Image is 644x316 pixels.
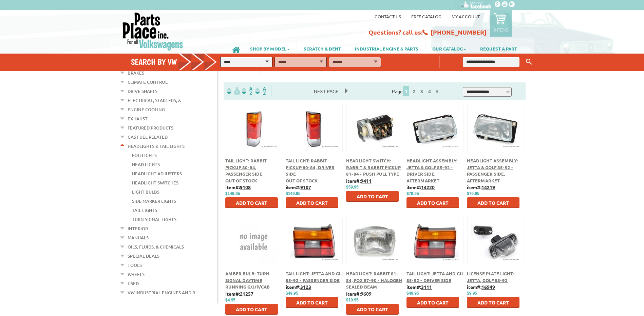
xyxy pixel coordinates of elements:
[493,27,509,33] p: 0 items
[300,284,311,290] u: 3123
[346,191,399,202] button: Add to Cart
[406,271,463,283] a: Tail Light: Jetta and GLI 85-92 - Driver Side
[348,43,425,54] a: INDUSTRIAL ENGINE & PARTS
[467,158,518,183] a: Headlight Assembly: Jetta & Golf 85-92 - Passenger Side, Aftermarket
[375,14,401,19] a: Contact us
[406,191,419,196] span: $79.95
[346,304,399,315] button: Add to Cart
[128,261,142,270] a: Tools
[481,284,495,290] u: 16949
[346,158,401,177] a: Headlight Switch: Rabbit & Rabbit Pickup 81-84 - Push Pull Type
[307,88,345,94] a: Next Page
[286,184,311,190] b: item#:
[128,252,159,260] a: Special Deals
[481,184,495,190] u: 14219
[357,306,388,312] span: Add to Cart
[346,291,372,297] b: item#:
[406,297,459,308] button: Add to Cart
[421,284,432,290] u: 3111
[225,304,278,315] button: Add to Cart
[132,197,176,205] a: Side Marker Lights
[417,299,449,305] span: Add to Cart
[421,184,435,190] u: 14220
[225,298,235,302] span: $4.95
[425,43,473,54] a: OUR CATALOG
[225,197,278,208] button: Add to Cart
[346,271,402,290] a: Headlight: Rabbit 81-84, Fox 87-90 - Halogen Sealed Beam
[128,68,144,77] a: Brakes
[240,291,253,297] u: 21257
[406,291,419,296] span: $49.95
[132,187,159,196] a: Light Bulbs
[128,233,149,242] a: Manuals
[467,271,514,283] a: License Plate Light: Jetta, Golf 88-92
[406,184,435,190] b: item#:
[300,184,311,190] u: 9107
[419,88,425,94] a: 3
[225,191,240,196] span: $149.95
[122,12,184,51] img: Parts Place Inc!
[524,56,534,67] button: Keyword Search
[297,43,348,54] a: SCRATCH & DENT
[467,197,519,208] button: Add to Cart
[128,142,185,151] a: Headlights & Tail Lights
[254,87,267,95] img: Sort by Sales Rank
[406,158,458,183] span: Headlight Assembly: Jetta & Golf 85-92 - Driver Side, Aftermarket
[452,14,480,19] a: My Account
[225,271,270,290] a: Amber Bulb: Turn Signal Daytime Running G/J/P/Cab
[411,88,417,94] a: 2
[128,114,148,123] a: Exhaust
[467,291,477,296] span: $9.95
[286,197,338,208] button: Add to Cart
[128,87,157,96] a: Drive Shafts
[403,86,409,96] span: 1
[406,197,459,208] button: Add to Cart
[286,271,343,283] a: Tail Light: Jetta and GLI 85-92 - Passenger Side
[132,178,178,187] a: Headlight Switches
[361,178,372,184] u: 9411
[417,200,449,206] span: Add to Cart
[467,284,495,290] b: item#:
[225,158,267,177] a: Tail Light: Rabbit Pickup 80-84, Passenger Side
[132,206,157,215] a: Tail Lights
[467,184,495,190] b: item#:
[132,169,182,178] a: Headlight Adjusters
[128,288,198,297] a: VW Industrial Engines and R...
[286,291,298,296] span: $49.95
[225,184,251,190] b: item#:
[236,306,267,312] span: Add to Cart
[427,88,433,94] a: 4
[128,133,168,141] a: Gas Fuel Related
[128,242,184,251] a: Oils, Fluids, & Chemicals
[346,178,372,184] b: item#:
[307,86,345,96] span: Next Page
[346,185,359,190] span: $59.95
[128,279,139,288] a: Used
[128,96,184,105] a: Electrical, Starters, &...
[411,14,441,19] a: Free Catalog
[381,85,452,97] div: Page
[225,291,253,297] b: item#:
[128,123,173,132] a: Featured Products
[286,158,335,177] a: Tail Light: Rabbit Pickup 80-84, Driver Side
[128,270,145,279] a: Wheels
[128,78,168,86] a: Climate Control
[131,57,224,67] h4: Search by VW
[286,284,311,290] b: item#:
[240,184,251,190] u: 9108
[132,151,157,160] a: Fog Lights
[490,10,512,37] a: 0 items
[467,191,479,196] span: $79.95
[477,299,509,305] span: Add to Cart
[473,43,524,54] a: REQUEST A PART
[243,43,297,54] a: SHOP BY MODEL
[132,215,176,224] a: Turn signal Lights
[286,191,300,196] span: $149.95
